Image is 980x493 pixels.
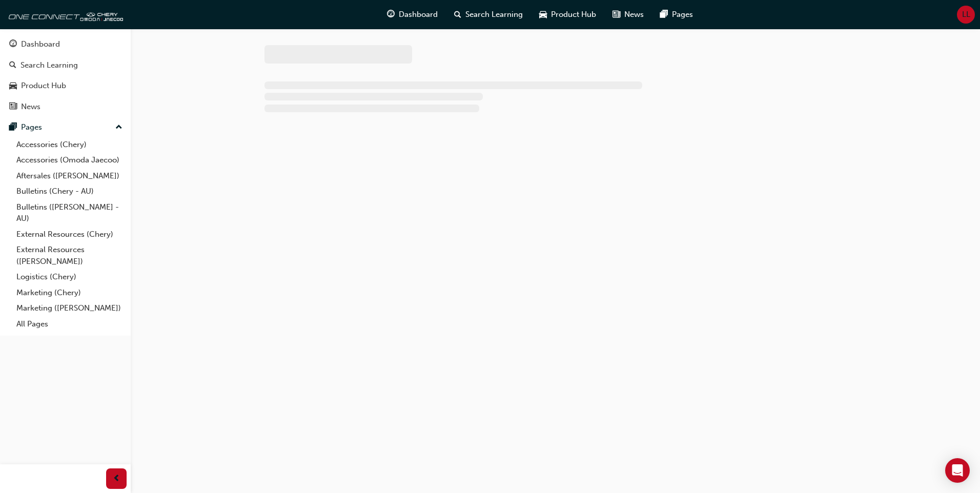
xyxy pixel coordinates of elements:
[21,101,40,113] div: News
[4,118,127,137] button: Pages
[12,137,127,153] a: Accessories (Chery)
[962,9,970,20] span: LL
[9,81,17,91] span: car-icon
[12,300,127,316] a: Marketing ([PERSON_NAME])
[604,4,652,25] a: news-iconNews
[9,102,17,112] span: news-icon
[12,199,127,227] a: Bulletins ([PERSON_NAME] - AU)
[9,123,17,132] span: pages-icon
[12,227,127,242] a: External Resources (Chery)
[12,242,127,269] a: External Resources ([PERSON_NAME])
[4,33,127,118] button: DashboardSearch LearningProduct HubNews
[12,168,127,184] a: Aftersales ([PERSON_NAME])
[624,9,644,20] span: News
[12,152,127,168] a: Accessories (Omoda Jaecoo)
[113,473,120,485] span: prev-icon
[446,4,531,25] a: search-iconSearch Learning
[660,8,668,21] span: pages-icon
[531,4,604,25] a: car-iconProduct Hub
[12,316,127,332] a: All Pages
[539,8,547,21] span: car-icon
[21,121,42,133] div: Pages
[551,9,596,20] span: Product Hub
[21,59,78,71] div: Search Learning
[612,8,620,21] span: news-icon
[672,9,693,20] span: Pages
[465,9,523,20] span: Search Learning
[4,35,127,54] a: Dashboard
[945,458,970,483] div: Open Intercom Messenger
[12,285,127,301] a: Marketing (Chery)
[957,6,975,24] button: LL
[454,8,461,21] span: search-icon
[4,56,127,75] a: Search Learning
[115,121,122,134] span: up-icon
[652,4,701,25] a: pages-iconPages
[399,9,438,20] span: Dashboard
[9,40,17,49] span: guage-icon
[12,269,127,285] a: Logistics (Chery)
[379,4,446,25] a: guage-iconDashboard
[21,80,66,92] div: Product Hub
[9,61,16,70] span: search-icon
[4,97,127,116] a: News
[5,4,123,25] img: oneconnect
[21,38,60,50] div: Dashboard
[387,8,395,21] span: guage-icon
[12,183,127,199] a: Bulletins (Chery - AU)
[4,76,127,95] a: Product Hub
